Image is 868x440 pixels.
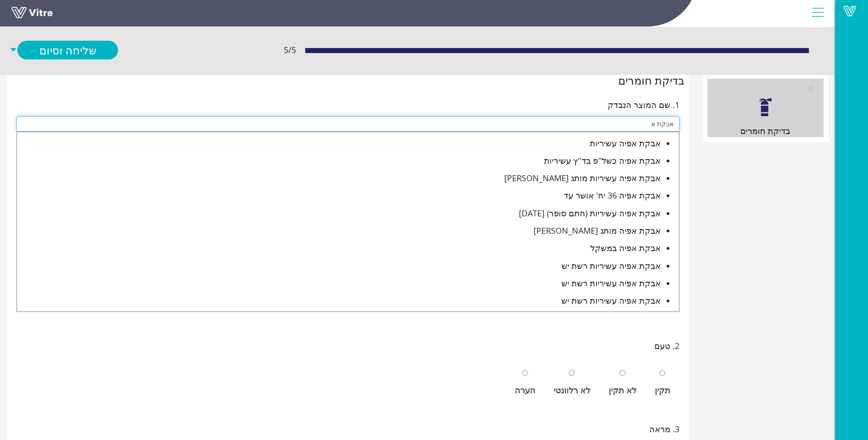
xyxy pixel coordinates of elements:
span: 3. מראה [649,423,679,435]
div: אבקת אפיה עשיריות מותג [PERSON_NAME] [17,172,661,184]
span: 2. טעם [654,339,679,352]
div: אבקת אפיה עשיריות רשת יש [17,294,661,307]
div: בדיקת חומרים [11,72,685,89]
div: אבקת אפיה עשיריות רשת יש [17,277,661,290]
span: 1. שם המוצר הנבדק [608,98,679,111]
div: תקין [655,384,670,397]
div: אבקת אפיה עשיריות (חתם סופר) [DATE] [17,207,661,220]
a: שליחה וסיום [17,41,118,59]
div: אבקת אפיה עשיריות רשת יש [17,259,661,272]
span: 5 / 5 [284,43,296,56]
div: אבקת אפיה 36 יח' אושר עד [17,189,661,202]
div: לא תקין [609,384,636,397]
div: לא רלוונטי [554,384,590,397]
div: אבקת אפיה עשיריות [17,137,661,150]
div: בדיקת חומרים [707,124,824,137]
div: אבקת אפיה כשל''פ בד''ץ עשיריות [17,154,661,167]
span: caret-down [9,41,17,59]
div: אבקת אפיה במשקל [17,241,661,254]
div: אבקת אפיה מותג [PERSON_NAME] [17,224,661,237]
div: הערה [515,384,535,397]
